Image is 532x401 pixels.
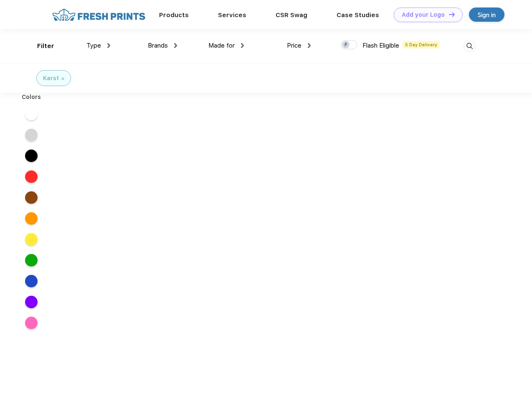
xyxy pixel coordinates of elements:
[469,8,504,22] a: Sign in
[478,10,496,20] div: Sign in
[287,42,301,49] span: Price
[86,42,101,49] span: Type
[403,41,440,48] span: 5 Day Delivery
[43,74,59,83] div: Karst
[449,12,455,17] img: DT
[148,42,168,49] span: Brands
[107,43,110,48] img: dropdown.png
[15,93,48,102] div: Colors
[463,39,476,53] img: desktop_search.svg
[308,43,311,48] img: dropdown.png
[159,11,189,19] a: Products
[61,77,64,80] img: filter_cancel.svg
[276,11,307,19] a: CSR Swag
[218,11,246,19] a: Services
[50,8,148,22] img: fo%20logo%202.webp
[208,42,235,49] span: Made for
[174,43,177,48] img: dropdown.png
[362,42,399,49] span: Flash Eligible
[402,11,445,18] div: Add your Logo
[241,43,244,48] img: dropdown.png
[37,41,54,51] div: Filter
